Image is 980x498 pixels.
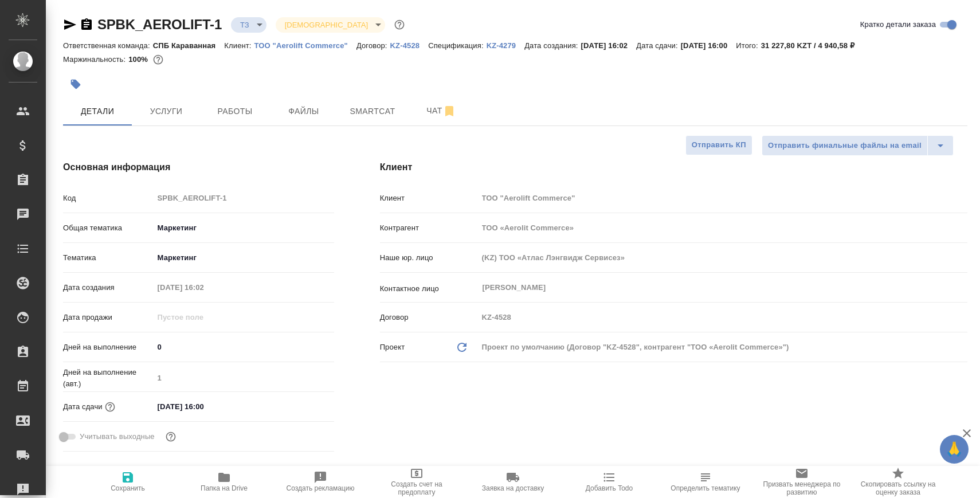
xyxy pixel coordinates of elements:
button: Скопировать ссылку для ЯМессенджера [63,18,77,32]
span: Добавить Todo [586,484,633,492]
input: Пустое поле [478,249,967,266]
p: СПБ Караванная [153,41,225,50]
input: Пустое поле [478,309,967,326]
div: ТЗ [231,17,266,33]
span: Учитывать выходные [80,431,155,442]
p: Клиент: [224,41,254,50]
button: Заявка на доставку [465,466,561,498]
button: ТЗ [237,20,253,30]
p: Договор [380,312,478,323]
span: Отправить КП [692,139,746,152]
p: 31 227,80 KZT / 4 940,58 ₽ [761,41,863,50]
svg: Отписаться [442,104,456,118]
input: Пустое поле [154,309,254,326]
p: Дата продажи [63,312,154,323]
input: Пустое поле [154,190,334,206]
button: Выбери, если сб и вс нужно считать рабочими днями для выполнения заказа. [163,429,178,444]
p: Клиент [380,193,478,204]
p: Наше юр. лицо [380,252,478,264]
p: Дата сдачи: [636,41,680,50]
p: Итого: [736,41,761,50]
a: KZ-4528 [390,40,429,50]
h4: Клиент [380,160,967,174]
p: Дней на выполнение [63,342,154,353]
div: ТЗ [276,17,385,33]
span: Чат [414,104,469,118]
p: Спецификация: [428,41,486,50]
button: Определить тематику [657,466,754,498]
span: 🙏 [944,437,964,461]
button: Добавить Todo [561,466,657,498]
span: Скопировать ссылку на оценку заказа [857,480,939,496]
button: Добавить тэг [63,72,88,97]
p: Проект [380,342,405,353]
button: Скопировать ссылку на оценку заказа [850,466,946,498]
p: Код [63,193,154,204]
input: ✎ Введи что-нибудь [154,398,254,415]
p: Дата создания [63,282,154,293]
p: Тематика [63,252,154,264]
a: ТОО "Aerolift Commerce" [254,40,356,50]
div: Проект по умолчанию (Договор "KZ-4528", контрагент "ТОО «Aerolit Commerce»") [478,338,967,357]
button: Создать счет на предоплату [369,466,465,498]
input: Пустое поле [154,279,254,296]
button: [DEMOGRAPHIC_DATA] [281,20,371,30]
span: Файлы [276,104,331,119]
div: Маркетинг [154,248,334,268]
a: SPBK_AEROLIFT-1 [97,17,222,32]
p: Маржинальность: [63,55,128,64]
span: Услуги [139,104,194,119]
p: Контактное лицо [380,283,478,295]
p: ТОО "Aerolift Commerce" [254,41,356,50]
a: KZ-4279 [487,40,525,50]
input: ✎ Введи что-нибудь [154,339,334,355]
p: KZ-4279 [487,41,525,50]
p: Ответственная команда: [63,41,153,50]
p: Контрагент [380,222,478,234]
p: Дата создания: [524,41,581,50]
div: split button [762,135,954,156]
span: Создать рекламацию [287,484,355,492]
input: Пустое поле [478,219,967,236]
p: Дней на выполнение (авт.) [63,367,154,390]
button: Создать рекламацию [272,466,369,498]
p: 100% [128,55,151,64]
span: Папка на Drive [201,484,248,492]
button: Сохранить [80,466,176,498]
span: Smartcat [345,104,400,119]
span: Кратко детали заказа [860,19,936,30]
button: Доп статусы указывают на важность/срочность заказа [392,17,407,32]
p: Дата сдачи [63,401,103,413]
input: Пустое поле [478,190,967,206]
button: Отправить КП [685,135,752,155]
button: 🙏 [940,435,969,464]
span: Определить тематику [671,484,740,492]
button: 0.00 RUB; [151,52,166,67]
h4: Основная информация [63,160,334,174]
p: [DATE] 16:00 [681,41,736,50]
div: Маркетинг [154,218,334,238]
span: Детали [70,104,125,119]
span: Призвать менеджера по развитию [761,480,843,496]
button: Призвать менеджера по развитию [754,466,850,498]
button: Папка на Drive [176,466,272,498]
button: Скопировать ссылку [80,18,93,32]
p: KZ-4528 [390,41,429,50]
input: Пустое поле [154,370,334,386]
p: Общая тематика [63,222,154,234]
button: Если добавить услуги и заполнить их объемом, то дата рассчитается автоматически [103,399,117,414]
button: Отправить финальные файлы на email [762,135,928,156]
span: Отправить финальные файлы на email [768,139,922,152]
span: Сохранить [111,484,145,492]
p: [DATE] 16:02 [581,41,637,50]
span: Работы [207,104,262,119]
p: Договор: [356,41,390,50]
span: Заявка на доставку [482,484,544,492]
span: Создать счет на предоплату [375,480,458,496]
